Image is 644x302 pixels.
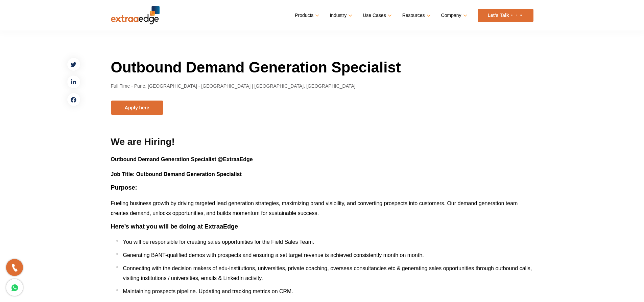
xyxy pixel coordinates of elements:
[441,10,466,20] a: Company
[330,10,351,20] a: Industry
[111,171,242,177] b: Job Title: Outbound Demand Generation Specialist
[111,136,533,148] h2: We are Hiring!
[123,265,532,281] span: Connecting with the decision makers of edu-institutions, universities, private coaching, overseas...
[111,82,533,90] p: Full Time - Pune, [GEOGRAPHIC_DATA] - [GEOGRAPHIC_DATA] | [GEOGRAPHIC_DATA], [GEOGRAPHIC_DATA]
[123,288,293,294] span: Maintaining prospects pipeline. Updating and tracking metrics on CRM.
[295,10,318,20] a: Products
[240,156,253,162] b: Edge
[123,252,424,258] span: Generating BANT-qualified demos with prospects and ensuring a set target revenue is achieved cons...
[111,58,533,77] h1: Outbound Demand Generation Specialist
[111,223,533,231] h3: Here’s what you will be doing at ExtraaEdge
[67,93,80,106] a: facebook
[223,156,240,162] b: Extraa
[402,10,429,20] a: Resources
[111,184,533,192] h3: Purpose:
[123,239,314,245] span: You will be responsible for creating sales opportunities for the Field Sales Team.
[478,9,533,22] a: Let’s Talk
[67,58,80,71] a: twitter
[111,101,163,115] button: Apply here
[67,75,80,89] a: linkedin
[111,200,518,216] span: Fueling business growth by driving targeted lead generation strategies, maximizing brand visibili...
[111,156,223,162] b: Outbound Demand Generation Specialist @
[363,10,390,20] a: Use Cases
